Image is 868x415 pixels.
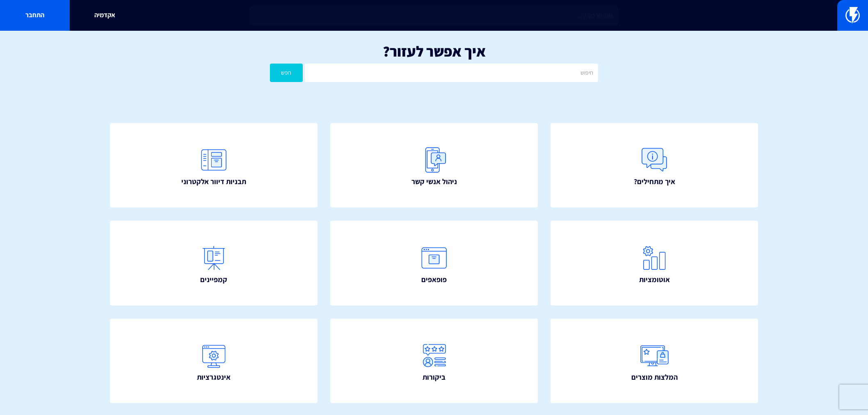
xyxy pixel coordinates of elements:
[330,319,538,404] a: ביקורות
[634,176,675,187] span: איך מתחילים?
[550,221,758,306] a: אוטומציות
[110,319,318,404] a: אינטגרציות
[330,221,538,306] a: פופאפים
[305,64,598,82] input: חיפוש
[249,6,619,25] input: חיפוש מהיר...
[181,176,246,187] span: תבניות דיוור אלקטרוני
[110,221,318,306] a: קמפיינים
[12,43,856,59] h1: איך אפשר לעזור?
[197,372,231,383] span: אינטגרציות
[423,372,445,383] span: ביקורות
[639,274,670,285] span: אוטומציות
[330,123,538,208] a: ניהול אנשי קשר
[421,274,447,285] span: פופאפים
[200,274,227,285] span: קמפיינים
[631,372,678,383] span: המלצות מוצרים
[550,319,758,404] a: המלצות מוצרים
[550,123,758,208] a: איך מתחילים?
[110,123,318,208] a: תבניות דיוור אלקטרוני
[411,176,457,187] span: ניהול אנשי קשר
[270,64,303,82] button: חפש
